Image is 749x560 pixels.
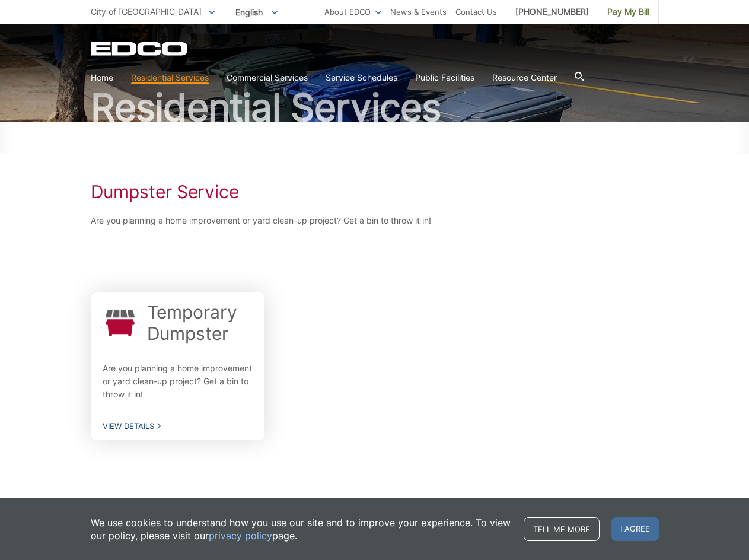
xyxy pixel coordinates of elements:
[91,71,113,84] a: Home
[326,71,397,84] a: Service Schedules
[103,362,253,401] p: Are you planning a home improvement or yard clean-up project? Get a bin to throw it in!
[415,71,474,84] a: Public Facilities
[91,516,512,542] p: We use cookies to understand how you use our site and to improve your experience. To view our pol...
[611,517,659,541] span: I agree
[91,88,659,126] h2: Residential Services
[227,2,286,22] span: English
[91,42,189,56] a: EDCD logo. Return to the homepage.
[227,71,308,84] a: Commercial Services
[390,5,447,18] a: News & Events
[607,5,649,18] span: Pay My Bill
[492,71,557,84] a: Resource Center
[103,421,253,431] span: View Details
[91,7,202,17] span: City of [GEOGRAPHIC_DATA]
[91,292,265,440] a: Temporary Dumpster Are you planning a home improvement or yard clean-up project? Get a bin to thr...
[91,214,659,227] p: Are you planning a home improvement or yard clean-up project? Get a bin to throw it in!
[324,5,381,18] a: About EDCO
[91,181,659,202] h1: Dumpster Service
[131,71,209,84] a: Residential Services
[209,529,272,542] a: privacy policy
[455,5,497,18] a: Contact Us
[524,517,600,541] a: Tell me more
[147,301,253,344] h2: Temporary Dumpster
